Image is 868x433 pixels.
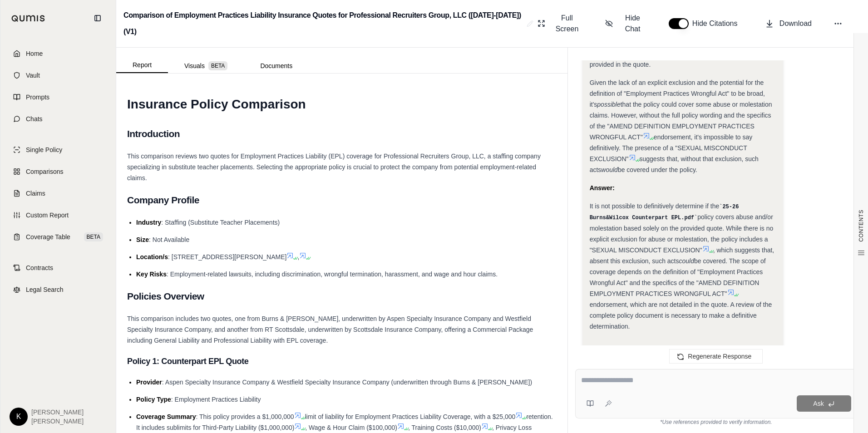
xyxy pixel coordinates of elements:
span: Home [26,49,43,58]
span: Regenerate Response [688,353,751,360]
span: Provider [136,379,162,386]
a: Chats [6,109,110,129]
span: Size [136,236,149,243]
span: Location/s [136,253,168,261]
button: Download [761,15,815,33]
a: Prompts [6,87,110,107]
h2: Company Profile [127,191,557,210]
span: [PERSON_NAME] [31,408,84,417]
span: Coverage Summary [136,413,196,420]
span: endorsement, which are not detailed in the quote. A review of the complete policy document is nec... [590,301,772,330]
span: BETA [208,61,227,70]
span: Key Risks [136,271,167,278]
button: Collapse sidebar [90,11,105,25]
a: Single Policy [6,140,110,160]
h2: Policies Overview [127,287,557,306]
span: Industry [136,219,161,226]
a: Claims [6,183,110,203]
span: , which suggests that, absent this exclusion, such acts [590,246,774,265]
span: limit of liability for Employment Practices Liability Coverage, with a $25,000 [305,413,516,420]
span: BETA [84,232,103,241]
span: : Aspen Specialty Insurance Company & Westfield Specialty Insurance Company (underwritten through... [162,379,532,386]
h1: Insurance Policy Comparison [127,92,557,117]
span: , [297,253,299,261]
a: Comparisons [6,162,110,182]
span: that the policy could cover some abuse or molestation claims. However, without the full policy wo... [590,101,772,141]
span: Vault [26,71,40,80]
a: Legal Search [6,280,110,300]
span: : Staffing (Substitute Teacher Placements) [161,219,280,226]
div: *Use references provided to verify information. [575,418,857,426]
span: Prompts [26,93,49,102]
span: This comparison reviews two quotes for Employment Practices Liability (EPL) coverage for Professi... [127,153,541,182]
h2: Introduction [127,124,557,143]
span: Download [779,18,812,29]
span: Coverage Table [26,232,70,241]
button: Ask [797,395,851,412]
h3: Policy 1: Counterpart EPL Quote [127,353,557,369]
span: be covered under the policy. [618,166,697,173]
span: This comparison includes two quotes, one from Burns & [PERSON_NAME], underwritten by Aspen Specia... [127,315,533,344]
span: suggests that, without that exclusion, such acts [590,155,759,173]
span: Claims [26,189,45,198]
span: Full Screen [551,13,583,34]
button: Visuals [168,59,244,73]
span: Chats [26,114,43,123]
strong: Answer: [590,184,615,192]
span: Hide Chat [618,13,647,34]
span: Comparisons [26,167,63,176]
a: Coverage TableBETA [6,227,110,247]
a: Contracts [6,258,110,278]
span: Custom Report [26,211,69,220]
span: , Training Costs ($10,000) [408,424,481,431]
button: Documents [244,59,309,73]
span: Given the lack of an explicit exclusion and the potential for the definition of "Employment Pract... [590,79,765,108]
span: [PERSON_NAME] [31,417,84,426]
span: Legal Search [26,285,64,294]
span: Contracts [26,263,53,272]
span: : Employment-related lawsuits, including discrimination, wrongful termination, harassment, and wa... [167,271,498,278]
span: policy covers abuse and/or molestation based solely on the provided quote. While there is no expl... [590,213,774,254]
span: Single Policy [26,145,62,154]
em: would [601,166,618,173]
span: , Wage & Hour Claim ($100,000) [305,424,397,431]
button: Regenerate Response [669,349,763,364]
button: Report [116,58,168,73]
button: Full Screen [534,9,587,38]
span: It is not possible to definitively determine if the [590,202,720,210]
span: Policy Type [136,396,171,403]
span: . However, the specifics of this amendment are not provided in the quote. [590,50,758,68]
span: Ask [813,400,824,407]
span: : Employment Practices Liability [171,396,261,403]
a: Home [6,44,110,64]
span: CONTENTS [858,210,865,242]
span: be covered. The scope of coverage depends on the definition of "Employment Practices Wrongful Act... [590,257,766,297]
span: : [STREET_ADDRESS][PERSON_NAME] [168,253,286,261]
button: Hide Chat [602,9,651,38]
div: K [10,408,28,426]
a: Vault [6,65,110,85]
span: Hide Citations [692,18,743,29]
img: Qumis Logo [11,15,45,22]
em: could [679,257,694,265]
h2: Comparison of Employment Practices Liability Insurance Quotes for Professional Recruiters Group, ... [123,7,523,40]
a: Custom Report [6,205,110,225]
span: endorsement, it's impossible to say definitively. The presence of a "SEXUAL MISCONDUCT EXCLUSION" [590,133,753,162]
span: : This policy provides a $1,000,000 [196,413,294,420]
em: possible [597,101,620,108]
span: : Not Available [149,236,189,243]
